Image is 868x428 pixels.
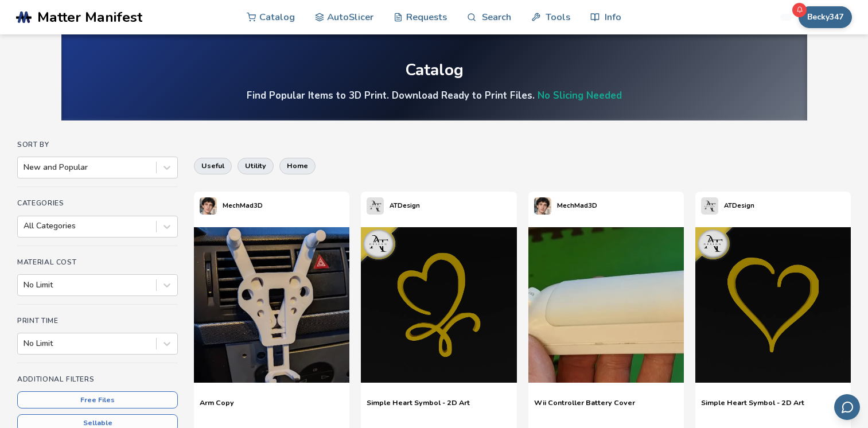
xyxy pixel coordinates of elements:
a: Simple Heart Symbol - 2D Art [701,398,804,415]
a: MechMad3D's profileMechMad3D [194,192,268,220]
p: MechMad3D [557,200,597,212]
h4: Material Cost [17,258,178,266]
img: MechMad3D's profile [200,197,217,215]
input: No Limit [24,281,26,290]
h4: Additional Filters [17,375,178,383]
h4: Find Popular Items to 3D Print. Download Ready to Print Files. [247,89,622,102]
a: Arm Copy [200,398,234,415]
a: Wii Controller Battery Cover [534,398,635,415]
a: No Slicing Needed [538,89,622,102]
p: ATDesign [390,200,420,212]
input: No Limit [24,339,26,348]
button: Becky347 [799,6,852,28]
input: New and Popular [24,163,26,172]
button: useful [194,158,232,174]
a: MechMad3D's profileMechMad3D [528,192,603,220]
a: ATDesign's profileATDesign [695,192,760,220]
p: ATDesign [724,200,754,212]
h4: Sort By [17,141,178,149]
button: Send feedback via email [834,394,860,420]
a: ATDesign's profileATDesign [361,192,426,220]
img: ATDesign's profile [367,197,384,215]
button: home [279,158,316,174]
h4: Print Time [17,317,178,325]
img: MechMad3D's profile [534,197,551,215]
button: utility [238,158,274,174]
a: Simple Heart Symbol - 2D Art [367,398,470,415]
span: Matter Manifest [37,9,142,25]
div: Catalog [405,61,464,79]
h4: Categories [17,199,178,207]
p: MechMad3D [223,200,263,212]
img: ATDesign's profile [701,197,718,215]
input: All Categories [24,221,26,231]
button: Free Files [17,391,178,408]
